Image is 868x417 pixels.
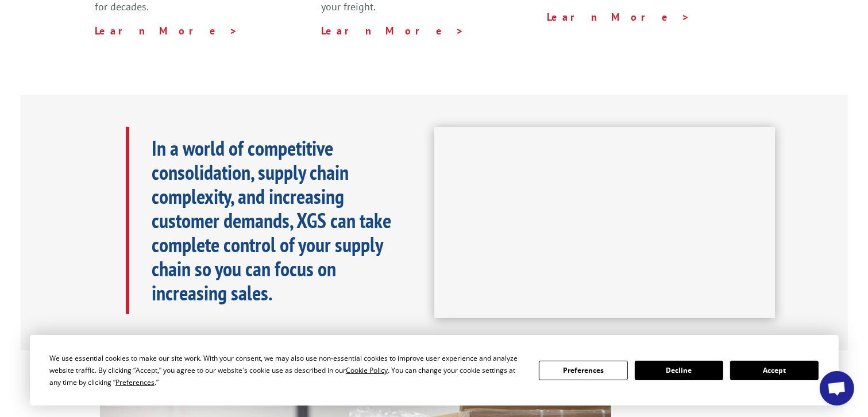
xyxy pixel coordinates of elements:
a: Learn More > [547,10,690,24]
iframe: XGS Logistics Solutions [434,127,775,319]
button: Accept [730,361,819,380]
a: Learn More > [95,24,238,37]
div: Open chat [820,371,854,406]
div: We use essential cookies to make our site work. With your consent, we may also use non-essential ... [49,352,525,388]
div: Cookie Consent Prompt [30,335,839,406]
button: Preferences [539,361,627,380]
a: Learn More > [321,24,464,37]
b: In a world of competitive consolidation, supply chain complexity, and increasing customer demands... [152,134,392,306]
span: Preferences [115,377,155,387]
span: Cookie Policy [346,365,388,375]
button: Decline [635,361,723,380]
